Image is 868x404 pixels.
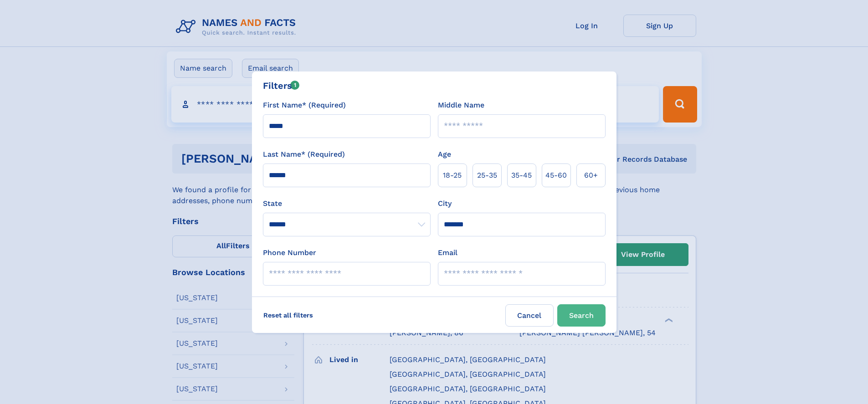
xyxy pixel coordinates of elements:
label: State [263,198,431,209]
label: Reset all filters [257,304,319,326]
span: 60+ [584,170,598,181]
label: City [438,198,452,209]
label: Email [438,247,457,258]
label: First Name* (Required) [263,100,346,111]
label: Cancel [505,304,554,327]
label: Phone Number [263,247,316,258]
span: 45‑60 [545,170,567,181]
label: Last Name* (Required) [263,149,345,160]
label: Age [438,149,451,160]
span: 35‑45 [511,170,532,181]
button: Search [557,304,606,327]
label: Middle Name [438,100,484,111]
div: Filters [263,79,300,92]
span: 18‑25 [443,170,462,181]
span: 25‑35 [477,170,497,181]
